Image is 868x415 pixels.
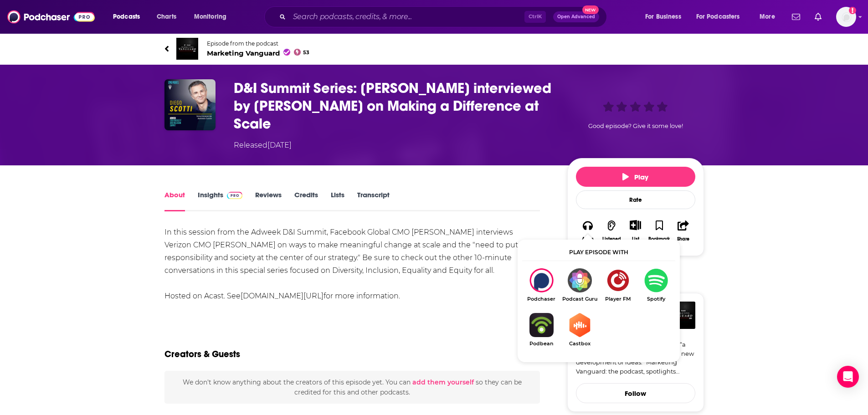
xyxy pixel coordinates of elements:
button: Show profile menu [836,7,856,27]
span: Podcast Guru [560,296,599,302]
span: Podchaser [522,296,560,302]
span: Castbox [560,341,599,347]
button: open menu [639,10,693,24]
span: Player FM [599,296,637,302]
h2: Creators & Guests [164,348,240,360]
span: Open Advanced [557,15,595,19]
a: Show notifications dropdown [811,9,825,25]
span: Good episode? Give it some love! [588,123,683,129]
input: Search podcasts, credits, & more... [289,10,524,24]
button: Open AdvancedNew [553,11,599,22]
img: Marketing Vanguard [668,302,695,329]
div: In this session from the Adweek D&I Summit, Facebook Global CMO [PERSON_NAME] interviews Verizon ... [164,226,540,302]
span: Episode from the podcast [207,40,310,47]
a: Charts [151,10,182,24]
button: Share [671,214,695,247]
div: Rate [576,190,695,209]
span: Monitoring [194,10,226,23]
a: Podcast GuruPodcast Guru [560,268,599,302]
span: More [760,10,775,23]
span: For Podcasters [696,10,740,23]
button: Show More Button [626,220,645,230]
a: About [164,190,185,211]
button: Follow [576,383,695,403]
div: Show More ButtonList [623,214,647,247]
span: For Business [645,10,681,23]
div: Released [DATE] [234,140,292,151]
a: Lists [331,190,344,211]
button: add them yourself [412,379,474,386]
div: D&I Summit Series: Diego Scotti interviewed by Antonio Lucio on Making a Difference at Scale on P... [522,268,560,302]
div: Search podcasts, credits, & more... [273,6,616,27]
a: [DOMAIN_NAME][URL] [241,292,324,300]
button: open menu [753,10,786,24]
a: Transcript [357,190,390,211]
span: Charts [157,10,176,23]
div: Open Intercom Messenger [837,366,859,388]
svg: Add a profile image [849,7,856,14]
button: Apps [576,214,600,247]
img: Podchaser - Follow, Share and Rate Podcasts [7,8,95,26]
span: Podbean [522,341,560,347]
button: Listened [600,214,623,247]
button: Play [576,167,695,187]
span: Spotify [637,296,675,302]
a: Player FMPlayer FM [599,268,637,302]
img: Marketing Vanguard [176,38,198,60]
img: D&I Summit Series: Diego Scotti interviewed by Antonio Lucio on Making a Difference at Scale [164,79,216,130]
div: Share [677,236,689,242]
span: 53 [303,51,309,55]
h1: D&I Summit Series: Diego Scotti interviewed by Antonio Lucio on Making a Difference at Scale [234,79,553,133]
span: Logged in as shannnon_white [836,7,856,27]
img: Podchaser Pro [227,192,243,199]
a: Marketing VanguardEpisode from the podcastMarketing Vanguard53 [164,38,704,60]
a: SpotifySpotify [637,268,675,302]
a: InsightsPodchaser Pro [198,190,243,211]
span: Podcasts [113,10,140,23]
span: New [582,5,599,14]
a: Show notifications dropdown [788,9,804,25]
button: open menu [188,10,238,24]
a: CastboxCastbox [560,313,599,347]
button: open menu [107,10,152,24]
div: Play episode with [522,244,675,261]
button: open menu [690,10,753,24]
a: PodbeanPodbean [522,313,560,347]
a: Credits [294,190,318,211]
button: Bookmark [647,214,671,247]
img: User Profile [836,7,856,27]
a: Reviews [255,190,282,211]
span: Ctrl K [524,11,546,23]
span: Play [622,173,648,181]
span: We don't know anything about the creators of this episode yet . You can so they can be credited f... [183,378,522,396]
span: Marketing Vanguard [207,49,310,57]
